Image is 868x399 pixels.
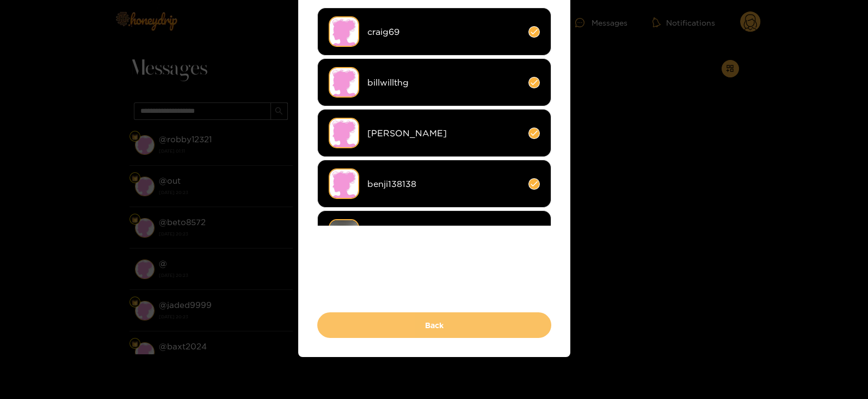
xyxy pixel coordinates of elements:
[367,26,520,38] span: craig69
[329,16,359,47] img: no-avatar.png
[329,67,359,98] img: no-avatar.png
[329,219,359,250] img: 8a4e8-img_3262.jpeg
[329,118,359,148] img: no-avatar.png
[329,168,359,199] img: no-avatar.png
[367,178,520,190] span: benji138138
[367,127,520,140] span: [PERSON_NAME]
[367,76,520,89] span: billwillthg
[317,312,551,338] button: Back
